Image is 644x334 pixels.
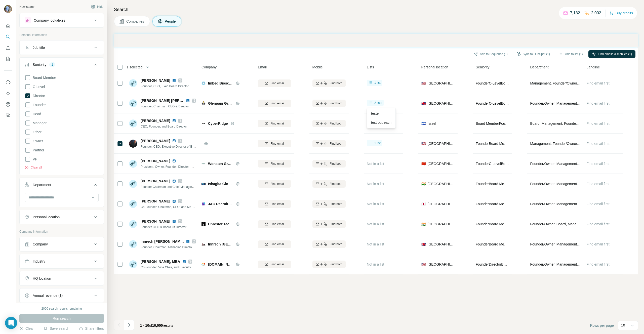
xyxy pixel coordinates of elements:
span: [GEOGRAPHIC_DATA] [428,222,455,227]
span: Founder/Owner, Management, Board [530,161,581,166]
span: Founder CEO & Board Of Director [141,225,186,229]
button: Annual revenue ($) [20,289,104,302]
button: Find email [258,100,291,107]
span: 🇬🇧 [421,101,426,106]
button: Share filters [79,326,104,331]
img: LinkedIn logo [172,159,176,163]
iframe: Banner [114,34,638,47]
span: Founder Director Board Member C-Level [476,262,537,266]
button: Company lookalikes [20,14,104,26]
span: Founder/Owner, Management, Board [530,181,581,186]
span: Find email first [587,242,610,246]
img: Avatar [129,119,137,128]
span: 🇯🇵 [421,201,426,206]
span: Not in a list [367,182,384,186]
span: Founder Board Member Director C-Level [476,182,537,186]
span: Find email [270,81,284,86]
span: of [149,323,152,327]
span: Find email first [587,182,610,186]
a: test outreach [368,118,394,127]
span: [PERSON_NAME] [141,138,170,143]
button: Find email [258,220,291,228]
span: Rows per page [590,323,614,328]
img: Avatar [129,220,137,228]
span: Find both [330,81,342,86]
span: Companies [126,19,145,24]
span: Not in a list [367,262,384,266]
span: President, Owner, Founder, Director, CEO, Chairman [141,164,212,169]
img: Avatar [129,140,137,148]
span: Founder, CEO, Executive Director of Business Development and Board Member [141,144,248,148]
button: Find both [312,100,346,107]
div: Annual revenue ($) [33,293,63,298]
button: Industry [20,255,104,267]
span: Unrester Technologies [208,222,246,226]
span: Find both [330,222,342,226]
button: Find email [258,79,291,87]
span: 2 lists [374,101,382,105]
span: Founder/Owner, Management, Board [530,201,581,206]
h4: Search [114,6,638,13]
span: Founder C-Level Board Member Director [476,162,537,166]
span: Find both [330,121,342,126]
span: Founder, Chairman, CEO & Director [141,105,189,108]
span: Find email [270,141,284,146]
img: LinkedIn logo [186,99,190,103]
span: Innrech [GEOGRAPHIC_DATA] [208,242,233,247]
button: Find email [258,180,291,188]
span: 🇮🇱 [421,121,426,126]
span: Find emails & mobiles (1) [598,52,632,56]
span: Founder, CSO, Exec Board Director [141,85,189,88]
span: People [165,19,176,24]
span: 🇮🇳 [421,222,426,227]
span: Wonsten Group [208,161,233,166]
span: Find both [330,101,342,106]
span: Management, Founder/Owner, Board [530,141,581,146]
span: Find email first [587,142,610,146]
div: New search [19,5,35,9]
span: 1 list [374,141,381,145]
button: Dashboard [4,100,12,109]
span: [GEOGRAPHIC_DATA] [428,141,455,146]
button: Company [20,238,104,250]
div: 1 [49,62,55,67]
span: Find both [330,161,342,166]
button: Hide [88,3,107,11]
button: Search [4,32,12,41]
span: test outreach [371,120,391,124]
span: Founder Chairman and Chief Managing Director [141,185,205,189]
button: Find emails & mobiles (1) [588,50,635,58]
button: Find both [312,160,346,168]
button: Find both [312,79,346,87]
button: Find email [258,160,291,168]
span: results [140,323,173,327]
button: Add to Sequence (1) [470,50,511,58]
span: Not in a list [367,222,384,226]
div: 2000 search results remaining [42,306,82,311]
div: Department [33,182,51,187]
img: Logo of Wonsten Group [202,162,206,166]
span: [GEOGRAPHIC_DATA] [428,181,455,186]
button: Save search [44,326,69,331]
span: Personal location [421,65,448,70]
button: Clear [19,326,34,331]
button: Find both [312,261,346,268]
span: [PERSON_NAME] [141,158,170,163]
span: Find email first [587,202,610,206]
button: Find both [312,180,346,188]
img: LinkedIn logo [172,119,176,123]
span: Management, Founder/Owner, Board [530,81,581,86]
span: Imbed Biosciences [208,81,233,86]
span: Find both [330,202,342,206]
div: Open Intercom Messenger [5,317,17,329]
button: Job title [20,41,104,54]
span: Ishagita Global Evolution and Research Federation [208,182,293,186]
span: Partner [31,148,44,153]
div: Company [33,242,48,247]
span: Co-Founder, Vice Chair, and Executive Director/CEO [141,265,211,269]
button: HQ location [20,272,104,284]
img: Avatar [4,5,12,13]
p: 10 [621,323,625,328]
button: Find both [312,120,346,127]
span: 1 - 10 [140,323,149,327]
